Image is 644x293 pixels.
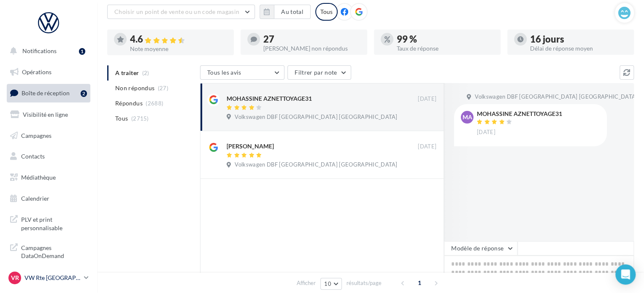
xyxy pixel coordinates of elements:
[418,95,436,103] span: [DATE]
[346,279,382,287] span: résultats/page
[397,35,494,44] div: 99 %
[263,35,360,44] div: 27
[274,5,311,19] button: Au total
[24,274,81,282] p: VW Rte [GEOGRAPHIC_DATA]
[21,153,45,160] span: Contacts
[207,69,241,76] span: Tous les avis
[146,100,163,107] span: (2688)
[287,65,351,80] button: Filtrer par note
[530,46,627,51] div: Délai de réponse moyen
[7,270,90,286] a: VR VW Rte [GEOGRAPHIC_DATA]
[22,89,70,97] span: Boîte de réception
[530,35,627,44] div: 16 jours
[22,47,57,54] span: Notifications
[81,90,87,97] div: 2
[115,84,154,92] span: Non répondus
[297,279,316,287] span: Afficher
[320,278,342,290] button: 10
[477,111,562,117] div: MOHASSINE AZNETTOYAGE31
[158,85,168,91] span: (27)
[130,46,227,52] div: Note moyenne
[615,264,636,285] div: Open Intercom Messenger
[477,129,495,136] span: [DATE]
[235,161,397,169] span: Volkswagen DBF [GEOGRAPHIC_DATA] [GEOGRAPHIC_DATA]
[5,210,92,235] a: PLV et print personnalisable
[5,190,92,207] a: Calendrier
[200,65,284,80] button: Tous les avis
[315,3,338,21] div: Tous
[260,5,311,19] button: Au total
[21,132,51,139] span: Campagnes
[114,8,239,15] span: Choisir un point de vente ou un code magasin
[418,143,436,151] span: [DATE]
[227,94,312,103] div: MOHASSINE AZNETTOYAGE31
[5,239,92,263] a: Campagnes DataOnDemand
[79,48,85,55] div: 1
[23,111,68,118] span: Visibilité en ligne
[463,113,472,121] span: MA
[115,99,143,108] span: Répondus
[5,84,92,102] a: Boîte de réception2
[21,242,87,260] span: Campagnes DataOnDemand
[21,214,87,232] span: PLV et print personnalisable
[5,106,92,124] a: Visibilité en ligne
[115,114,128,123] span: Tous
[397,46,494,51] div: Taux de réponse
[5,127,92,145] a: Campagnes
[107,5,255,19] button: Choisir un point de vente ou un code magasin
[235,113,397,121] span: Volkswagen DBF [GEOGRAPHIC_DATA] [GEOGRAPHIC_DATA]
[5,63,92,81] a: Opérations
[5,42,89,60] button: Notifications 1
[263,46,360,51] div: [PERSON_NAME] non répondus
[131,115,149,122] span: (2715)
[227,142,274,151] div: [PERSON_NAME]
[5,148,92,165] a: Contacts
[444,241,517,255] button: Modèle de réponse
[5,169,92,186] a: Médiathèque
[21,195,49,202] span: Calendrier
[324,280,331,287] span: 10
[11,274,19,282] span: VR
[130,35,227,44] div: 4.6
[475,93,637,101] span: Volkswagen DBF [GEOGRAPHIC_DATA] [GEOGRAPHIC_DATA]
[22,68,51,75] span: Opérations
[21,174,56,181] span: Médiathèque
[413,276,426,290] span: 1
